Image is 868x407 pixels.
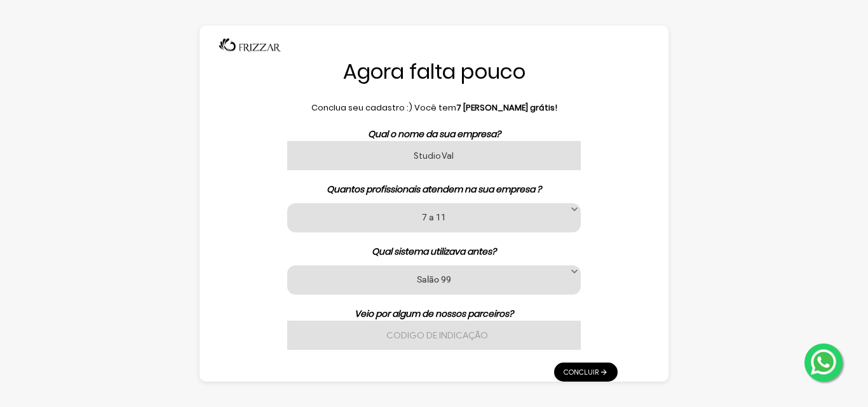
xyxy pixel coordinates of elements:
[554,356,618,382] ul: Pagination
[250,307,618,321] p: Veio por algum de nossos parceiros?
[303,273,565,285] label: Salão 99
[456,102,557,114] b: 7 [PERSON_NAME] grátis!
[250,102,618,114] p: Conclua seu cadastro :) Você tem
[303,211,565,223] label: 7 a 11
[250,128,618,141] p: Qual o nome da sua empresa?
[250,245,618,258] p: Qual sistema utilizava antes?
[250,183,618,196] p: Quantos profissionais atendem na sua empresa ?
[287,141,581,170] input: Nome da sua empresa
[287,321,581,350] input: Codigo de indicação
[250,58,618,85] h1: Agora falta pouco
[808,347,839,377] img: whatsapp.png
[554,363,618,382] a: Concluir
